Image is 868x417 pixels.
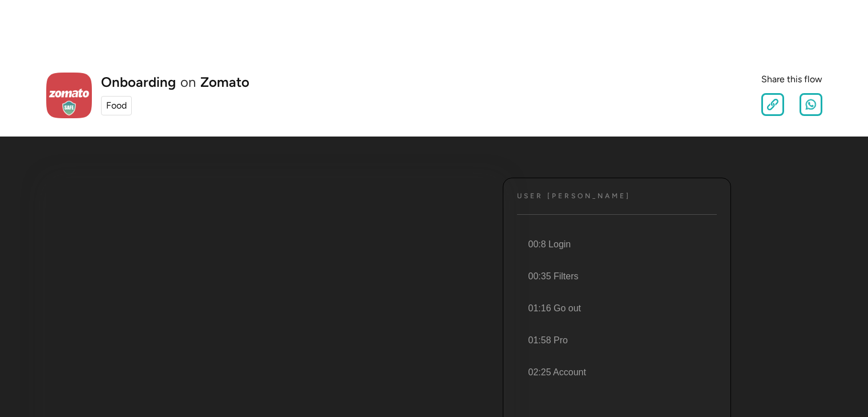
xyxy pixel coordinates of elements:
li: 01:16 Go out [515,292,717,324]
h1: Onboarding [101,75,176,89]
div: Share this flow [761,73,822,86]
li: 00:8 Login [515,228,717,260]
li: 02:25 Account [515,356,717,388]
a: Zomato [200,75,249,89]
h4: User [PERSON_NAME] [517,192,631,201]
a: Food [101,96,132,115]
li: 01:58 Pro [515,324,717,356]
div: on [180,75,196,89]
li: 00:35 Filters [515,260,717,292]
div: Food [106,99,127,113]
